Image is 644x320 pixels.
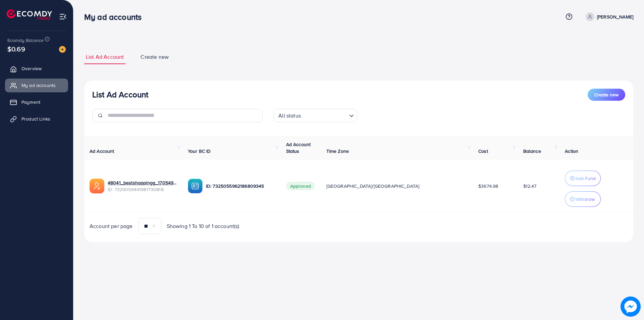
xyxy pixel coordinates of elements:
span: Create new [141,53,169,61]
span: Showing 1 To 10 of 1 account(s) [167,222,239,230]
img: ic-ba-acc.ded83a64.svg [188,179,203,193]
span: ID: 7325056441981730818 [108,186,177,193]
h3: My ad accounts [84,12,147,22]
img: ic-ads-acc.e4c84228.svg [90,179,104,193]
button: Withdraw [565,191,601,207]
span: Cost [478,148,488,154]
span: Your BC ID [188,148,211,154]
span: $3674.98 [478,183,498,189]
span: All status [277,111,302,121]
span: Payment [21,99,40,105]
span: $0.69 [7,44,25,54]
span: Approved [286,182,315,190]
p: [PERSON_NAME] [597,13,633,21]
img: image [59,46,66,53]
span: Account per page [90,222,133,230]
span: Balance [523,148,541,154]
span: [GEOGRAPHIC_DATA]/[GEOGRAPHIC_DATA] [326,183,420,189]
a: Overview [5,62,68,75]
span: Ecomdy Balance [7,37,44,44]
span: Ad Account [90,148,114,154]
span: Create new [594,91,619,98]
button: Add Fund [565,171,601,186]
span: Time Zone [326,148,349,154]
span: Ad Account Status [286,141,311,154]
p: ID: 7325055962186809345 [206,182,275,190]
a: Product Links [5,112,68,126]
a: My ad accounts [5,79,68,92]
div: Search for option [273,109,357,122]
img: logo [7,9,52,20]
a: Payment [5,95,68,109]
h3: List Ad Account [92,90,148,99]
p: Add Fund [575,174,596,182]
img: image [621,297,640,316]
a: [PERSON_NAME] [583,12,633,21]
button: Create new [588,89,625,101]
span: Overview [21,65,42,72]
img: menu [59,13,67,20]
div: <span class='underline'>48041_bestshoppingg_1705497623891</span></br>7325056441981730818 [108,179,177,193]
span: Action [565,148,578,154]
a: 48041_bestshoppingg_1705497623891 [108,179,177,186]
span: $12.47 [523,183,537,189]
span: Product Links [21,116,50,122]
span: My ad accounts [21,82,56,89]
p: Withdraw [575,195,595,203]
input: Search for option [303,109,346,121]
span: List Ad Account [86,53,124,61]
